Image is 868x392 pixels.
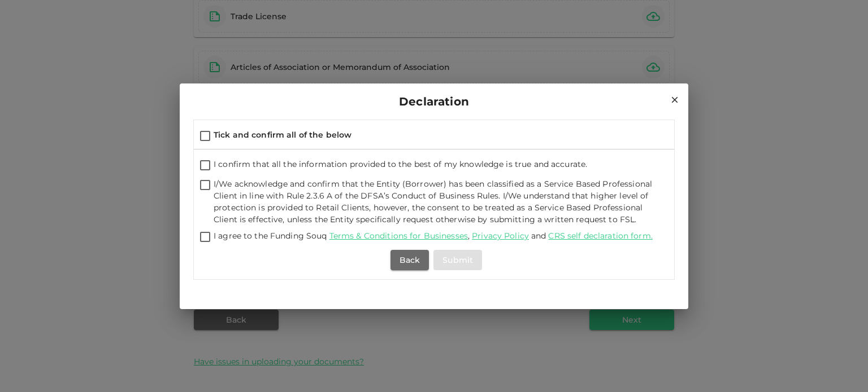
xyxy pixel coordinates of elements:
[472,231,529,241] a: Privacy Policy
[214,231,655,241] span: I agree to the Funding Souq , and
[548,231,652,241] a: CRS self declaration form.
[399,93,469,111] span: Declaration
[329,231,468,241] a: Terms & Conditions for Businesses
[214,159,587,169] span: I confirm that all the information provided to the best of my knowledge is true and accurate.
[390,250,429,270] button: Back
[214,179,652,224] span: I/We acknowledge and confirm that the Entity (Borrower) has been classified as a Service Based Pr...
[214,130,351,140] span: Tick and confirm all of the below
